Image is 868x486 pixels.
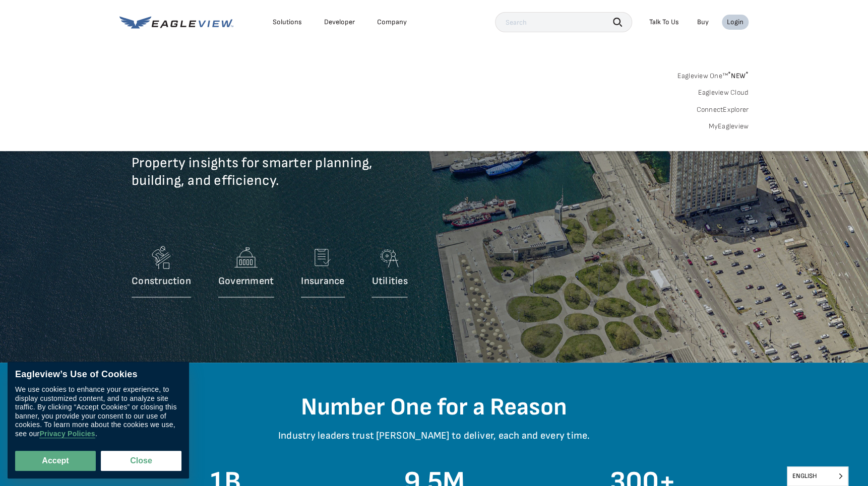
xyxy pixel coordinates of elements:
[132,154,494,204] p: Property insights for smarter planning, building, and efficiency.
[218,242,274,303] a: Government
[301,275,344,288] p: Insurance
[371,242,407,303] a: Utilities
[39,430,95,438] a: Privacy Policies
[787,466,848,486] aside: Language selected: English
[101,451,181,471] button: Close
[649,18,679,27] div: Talk To Us
[15,369,181,380] div: Eagleview’s Use of Cookies
[132,275,191,288] p: Construction
[677,68,749,80] a: Eagleview One™*NEW*
[132,242,191,303] a: Construction
[708,122,749,131] a: MyEagleview
[728,72,749,80] span: NEW
[698,88,749,97] a: Eagleview Cloud
[218,275,274,288] p: Government
[15,385,181,438] div: We use cookies to enhance your experience, to display customized content, and to analyze site tra...
[301,242,344,303] a: Insurance
[727,18,743,27] div: Login
[697,18,709,27] a: Buy
[787,467,847,485] span: English
[495,12,632,32] input: Search
[377,18,407,27] div: Company
[139,393,729,422] h2: Number One for a Reason
[273,18,302,27] div: Solutions
[324,18,355,27] a: Developer
[139,430,729,457] p: Industry leaders trust [PERSON_NAME] to deliver, each and every time.
[696,105,749,114] a: ConnectExplorer
[371,275,407,288] p: Utilities
[15,451,96,471] button: Accept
